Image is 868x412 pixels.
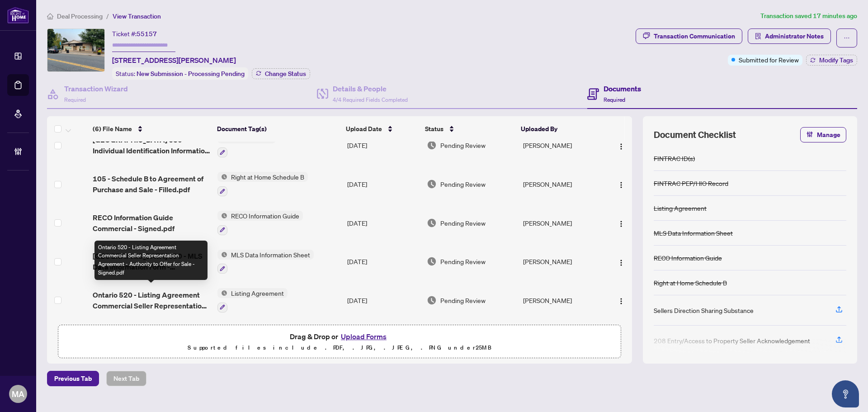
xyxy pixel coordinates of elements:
[217,133,276,158] button: Status IconFINTRAC ID(s)
[64,83,128,94] h4: Transaction Wizard
[344,165,423,204] td: [DATE]
[217,288,227,298] img: Status Icon
[517,116,602,142] th: Uploaded By
[618,298,625,305] img: Logo
[93,134,210,156] span: [GEOGRAPHIC_DATA] 630 - Individual Identification Information Record - Filled.pdf
[440,295,486,305] span: Pending Review
[427,256,437,266] img: Document Status
[227,250,314,260] span: MLS Data Information Sheet
[113,12,161,20] span: View Transaction
[344,242,423,281] td: [DATE]
[346,124,382,134] span: Upload Date
[614,254,628,269] button: Logo
[7,7,29,24] img: logo
[54,371,92,386] span: Previous Tab
[333,96,408,103] span: 4/4 Required Fields Completed
[654,305,754,315] div: Sellers Direction Sharing Substance
[93,289,210,311] span: Ontario 520 - Listing Agreement Commercial Seller Representation Agreement - Authority to Offer f...
[755,33,761,39] span: solution
[217,250,227,260] img: Status Icon
[654,203,707,213] div: Listing Agreement
[636,28,742,44] button: Transaction Communication
[654,253,722,263] div: RECO Information Guide
[112,67,248,80] div: Status:
[654,29,735,43] div: Transaction Communication
[57,12,103,20] span: Deal Processing
[106,371,146,386] button: Next Tab
[344,204,423,242] td: [DATE]
[519,165,604,204] td: [PERSON_NAME]
[94,241,208,280] div: Ontario 520 - Listing Agreement Commercial Seller Representation Agreement - Authority to Offer f...
[227,288,288,298] span: Listing Agreement
[765,29,824,43] span: Administrator Notes
[800,127,846,142] button: Manage
[440,256,486,266] span: Pending Review
[832,380,859,407] button: Open asap
[604,83,641,94] h4: Documents
[137,70,245,78] span: New Submission - Processing Pending
[93,124,132,134] span: (6) File Name
[137,30,157,38] span: 55157
[112,55,236,66] span: [STREET_ADDRESS][PERSON_NAME]
[618,259,625,266] img: Logo
[47,371,99,386] button: Previous Tab
[519,281,604,320] td: [PERSON_NAME]
[614,216,628,230] button: Logo
[425,124,443,134] span: Status
[93,173,210,195] span: 105 - Schedule B to Agreement of Purchase and Sale - Filled.pdf
[614,138,628,152] button: Logo
[748,28,831,44] button: Administrator Notes
[89,116,213,142] th: (6) File Name
[427,140,437,150] img: Document Status
[618,143,625,150] img: Logo
[654,153,695,163] div: FINTRAC ID(s)
[217,250,314,274] button: Status IconMLS Data Information Sheet
[47,29,104,71] img: IMG-E12352488_1.jpg
[614,177,628,191] button: Logo
[427,179,437,189] img: Document Status
[93,251,210,272] span: [GEOGRAPHIC_DATA] 590 - MLS Data Information Form - Commercial - Sale - Signed.pdf
[217,172,308,196] button: Status IconRight at Home Schedule B
[47,13,53,19] span: home
[333,83,408,94] h4: Details & People
[64,96,86,103] span: Required
[227,211,303,221] span: RECO Information Guide
[427,218,437,228] img: Document Status
[252,68,310,79] button: Change Status
[58,325,621,359] span: Drag & Drop orUpload FormsSupported files include .PDF, .JPG, .JPEG, .PNG under25MB
[440,140,486,150] span: Pending Review
[618,220,625,227] img: Logo
[654,128,736,141] span: Document Checklist
[654,336,810,346] div: 208 Entry/Access to Property Seller Acknowledgement
[217,211,303,235] button: Status IconRECO Information Guide
[344,126,423,165] td: [DATE]
[440,218,486,228] span: Pending Review
[227,172,308,182] span: Right at Home Schedule B
[654,278,727,288] div: Right at Home Schedule B
[342,116,421,142] th: Upload Date
[519,242,604,281] td: [PERSON_NAME]
[819,57,853,63] span: Modify Tags
[217,288,288,313] button: Status IconListing Agreement
[112,28,157,39] div: Ticket #:
[604,96,625,103] span: Required
[217,211,227,221] img: Status Icon
[844,35,850,41] span: ellipsis
[760,11,857,21] article: Transaction saved 17 minutes ago
[519,126,604,165] td: [PERSON_NAME]
[421,116,518,142] th: Status
[427,295,437,305] img: Document Status
[654,178,728,188] div: FINTRAC PEP/HIO Record
[106,11,109,21] li: /
[817,128,840,142] span: Manage
[290,331,389,342] span: Drag & Drop or
[739,55,799,65] span: Submitted for Review
[213,116,342,142] th: Document Tag(s)
[12,388,24,400] span: MA
[614,293,628,308] button: Logo
[440,179,486,189] span: Pending Review
[338,331,389,342] button: Upload Forms
[64,342,615,353] p: Supported files include .PDF, .JPG, .JPEG, .PNG under 25 MB
[654,228,733,238] div: MLS Data Information Sheet
[519,204,604,242] td: [PERSON_NAME]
